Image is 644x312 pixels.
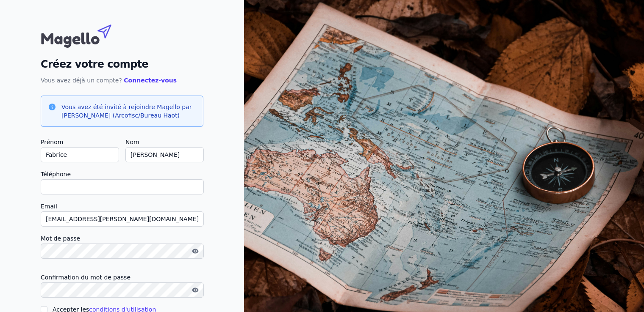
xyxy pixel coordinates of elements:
[41,57,203,72] h2: Créez votre compte
[41,272,203,282] label: Confirmation du mot de passe
[41,169,203,179] label: Téléphone
[61,103,196,120] h3: Vous avez été invité à rejoindre Magello par [PERSON_NAME] (Arcofisc/Bureau Haot)
[124,77,177,84] a: Connectez-vous
[41,20,130,50] img: Magello
[41,201,203,211] label: Email
[41,233,203,244] label: Mot de passe
[41,137,119,147] label: Prénom
[125,137,203,147] label: Nom
[41,75,203,85] p: Vous avez déjà un compte?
